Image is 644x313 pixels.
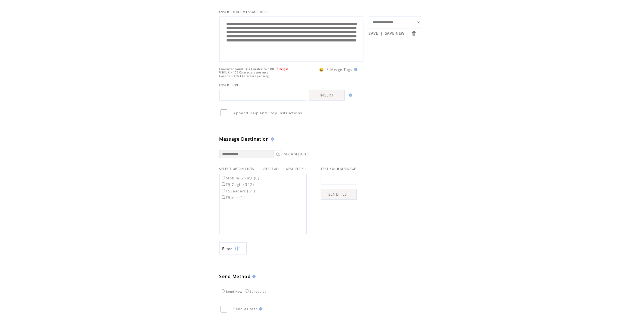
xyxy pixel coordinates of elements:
[222,182,225,186] input: T5 Cogic (342)
[411,31,416,36] input: Submit
[263,167,280,171] a: SELECT ALL
[222,289,225,293] input: Send Now
[221,195,245,200] label: T5test (1)
[219,83,239,87] span: INSERT URL
[282,166,284,171] span: |
[222,195,225,199] input: T5test (1)
[221,176,260,180] label: Mobile Giving (0)
[381,31,383,36] span: |
[257,307,262,311] img: help.gif
[219,242,247,254] a: Filter
[321,189,357,200] a: SEND TEST
[234,111,302,115] span: Append Help and Stop instructions
[285,153,309,156] a: SHOW SELECTED
[327,67,353,72] span: * Merge Tags
[309,90,345,101] a: INSERT
[286,167,307,171] a: DESELECT ALL
[219,74,269,78] span: Canada = 136 Characters per msg
[219,67,274,71] span: Character count: 397 (limited to 640)
[245,289,249,293] input: Scheduled
[321,167,356,171] span: TEST YOUR MESSAGE
[219,273,251,279] span: Send Method
[221,189,255,193] label: T5Leaders (81)
[219,71,269,74] span: US&UK = 153 Characters per msg
[385,31,405,36] a: SAVE NEW
[222,176,225,179] input: Mobile Giving (0)
[244,290,267,293] label: Scheduled
[222,246,232,251] span: Show filters
[347,93,352,97] img: help.gif
[221,182,254,187] label: T5 Cogic (342)
[407,31,409,36] span: |
[369,31,378,36] a: SAVE
[219,10,269,14] span: INSERT YOUR MESSAGE HERE
[319,67,324,72] span: 😀
[219,136,269,142] span: Message Destination
[219,167,255,171] span: SELECT OPT-IN LISTS
[251,275,256,278] img: help.gif
[269,137,274,141] img: help.gif
[276,67,288,71] span: (3 msgs)
[222,189,225,192] input: T5Leaders (81)
[235,243,240,255] img: filters.png
[234,306,257,311] span: Send as test
[353,68,357,71] img: help.gif
[220,290,243,293] label: Send Now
